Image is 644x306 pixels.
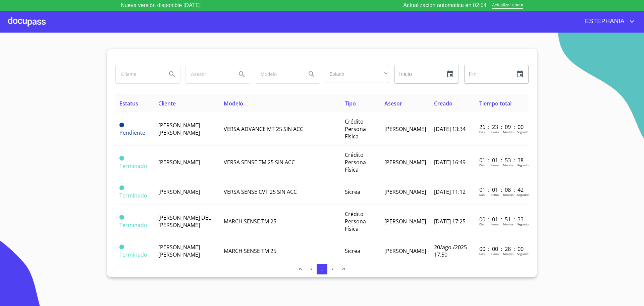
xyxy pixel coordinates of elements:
[503,222,514,226] p: Minutos
[580,16,628,27] span: ESTEPHANIA
[158,244,200,258] span: [PERSON_NAME] [PERSON_NAME]
[119,221,147,229] span: Terminado
[503,252,514,256] p: Minutos
[479,157,525,164] p: 01 : 01 : 53 : 38
[345,151,366,173] span: Crédito Persona Física
[479,123,525,131] p: 26 : 23 : 09 : 00
[479,186,525,193] p: 01 : 01 : 08 : 42
[119,156,124,161] span: Terminado
[479,252,485,256] p: Dias
[384,125,426,133] span: [PERSON_NAME]
[164,66,180,82] button: Search
[321,266,323,271] span: 1
[491,163,499,167] p: Horas
[255,65,301,83] input: search
[119,245,124,249] span: Terminado
[158,100,176,107] span: Cliente
[434,244,467,258] span: 20/ago./2025 17:50
[224,159,295,166] span: VERSA SENSE TM 25 SIN ACC
[491,222,499,226] p: Horas
[158,214,211,229] span: [PERSON_NAME] DEL [PERSON_NAME]
[325,65,389,83] div: ​
[434,188,466,195] span: [DATE] 11:12
[119,162,147,170] span: Terminado
[517,222,530,226] p: Segundos
[158,188,200,195] span: [PERSON_NAME]
[434,100,452,107] span: Creado
[224,218,276,225] span: MARCH SENSE TM 25
[384,218,426,225] span: [PERSON_NAME]
[384,247,426,255] span: [PERSON_NAME]
[119,185,124,190] span: Terminado
[224,125,303,133] span: VERSA ADVANCE MT 25 SIN ACC
[119,100,138,107] span: Estatus
[116,65,161,83] input: search
[517,163,530,167] p: Segundos
[479,245,525,253] p: 00 : 00 : 28 : 00
[224,100,243,107] span: Modelo
[304,66,320,82] button: Search
[119,192,147,199] span: Terminado
[491,193,499,196] p: Horas
[158,122,200,136] span: [PERSON_NAME] [PERSON_NAME]
[434,218,466,225] span: [DATE] 17:25
[185,65,231,83] input: search
[121,1,201,9] p: Nueva versión disponible [DATE]
[384,100,402,107] span: Asesor
[317,264,327,274] button: 1
[384,159,426,166] span: [PERSON_NAME]
[503,193,514,196] p: Minutos
[345,100,356,107] span: Tipo
[158,159,200,166] span: [PERSON_NAME]
[517,193,530,196] p: Segundos
[224,188,297,195] span: VERSA SENSE CVT 25 SIN ACC
[492,2,523,9] span: Actualizar ahora
[503,163,514,167] p: Minutos
[119,215,124,220] span: Terminado
[479,222,485,226] p: Dias
[119,123,124,127] span: Pendiente
[119,251,147,258] span: Terminado
[491,130,499,134] p: Horas
[580,16,636,27] button: account of current user
[403,1,487,9] p: Actualización automatica en 02:54
[345,188,360,195] span: Sicrea
[491,252,499,256] p: Horas
[234,66,250,82] button: Search
[345,118,366,140] span: Crédito Persona Física
[517,130,530,134] p: Segundos
[345,210,366,232] span: Crédito Persona Física
[479,163,485,167] p: Dias
[503,130,514,134] p: Minutos
[224,247,276,255] span: MARCH SENSE TM 25
[384,188,426,195] span: [PERSON_NAME]
[479,130,485,134] p: Dias
[479,100,512,107] span: Tiempo total
[345,247,360,255] span: Sicrea
[517,252,530,256] p: Segundos
[434,125,466,133] span: [DATE] 13:34
[434,159,466,166] span: [DATE] 16:49
[119,129,145,136] span: Pendiente
[479,193,485,196] p: Dias
[479,216,525,223] p: 00 : 01 : 51 : 33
